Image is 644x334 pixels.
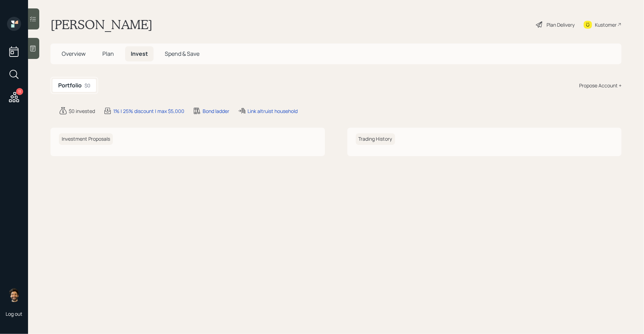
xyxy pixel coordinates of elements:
div: $0 [84,82,90,89]
div: Bond ladder [203,107,229,115]
img: eric-schwartz-headshot.png [7,288,21,302]
h6: Trading History [356,133,395,145]
span: Plan [102,50,114,58]
div: $0 invested [69,107,95,115]
div: 11 [16,88,23,95]
h6: Investment Proposals [59,133,113,145]
div: Log out [6,310,22,317]
h5: Portfolio [58,82,82,89]
h1: [PERSON_NAME] [50,17,152,32]
div: Kustomer [595,21,617,28]
div: Plan Delivery [547,21,575,28]
div: Link altruist household [248,107,298,115]
span: Spend & Save [165,50,199,58]
span: Overview [62,50,86,58]
div: 1% | 25% discount | max $5,000 [113,107,184,115]
div: Propose Account + [579,82,622,89]
span: Invest [131,50,148,58]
